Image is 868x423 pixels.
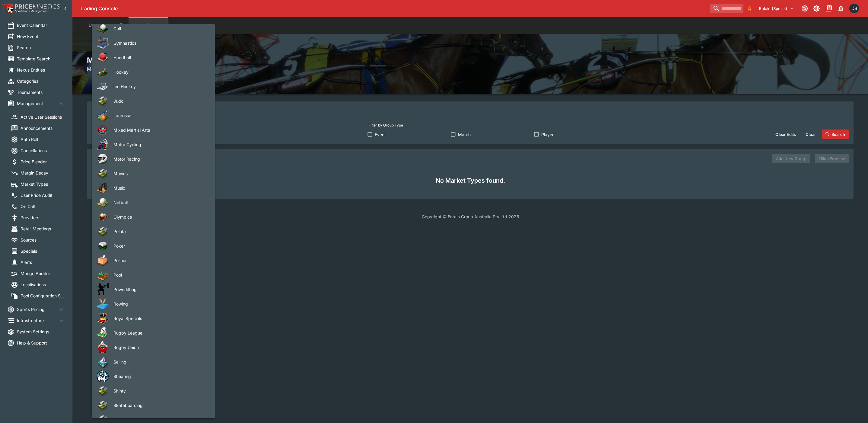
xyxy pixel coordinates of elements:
img: rowing.png [97,298,109,310]
span: Motor Cycling [113,141,205,148]
span: Mixed Martial Arts [113,127,205,133]
span: Lacrosse [113,112,205,119]
img: motorracing.png [97,153,109,165]
span: Ice Hockey [113,83,205,90]
span: Ski Jumping [113,417,205,423]
img: other.png [97,95,109,107]
span: Rugby Union [113,344,205,351]
img: gymnastics.png [97,37,109,49]
img: rugby_union.png [97,341,109,353]
span: Powerlifting [113,286,205,293]
img: golf.png [97,22,109,34]
span: Rowing [113,301,205,307]
img: other.png [97,399,109,411]
span: Pool [113,272,205,278]
span: Royal Specials [113,315,205,322]
img: shearing.png [97,370,109,382]
span: Skateboarding [113,402,205,409]
span: Shearing [113,373,205,380]
span: Movies [113,170,205,177]
img: olympics.png [97,211,109,223]
img: other.png [97,225,109,237]
img: other.png [97,167,109,179]
span: Politics [113,257,205,264]
span: Shinty [113,388,205,394]
span: Pelota [113,228,205,235]
span: Netball [113,199,205,206]
span: Rugby League [113,330,205,336]
img: netball.png [97,196,109,208]
span: Gymnastics [113,40,205,46]
span: Sailing [113,359,205,365]
span: Olympics [113,214,205,220]
img: lacrosse.png [97,109,109,121]
img: sailing.png [97,356,109,368]
span: Hockey [113,69,205,75]
img: hockey.png [97,66,109,78]
span: Music [113,185,205,191]
img: ice_hockey.png [97,80,109,92]
span: Judo [113,98,205,104]
img: poker.png [97,240,109,252]
span: Handball [113,54,205,61]
span: Golf [113,25,205,32]
img: motorcycle.png [97,138,109,150]
img: other.png [97,385,109,397]
span: Poker [113,243,205,249]
img: rugby_league.png [97,327,109,339]
img: mma.png [97,124,109,136]
span: Motor Racing [113,156,205,162]
img: politics.png [97,254,109,266]
img: handball.png [97,51,109,63]
img: pool.png [97,269,109,281]
img: powerlifting.png [97,283,109,295]
img: royalty.png [97,312,109,324]
img: music.png [97,182,109,194]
